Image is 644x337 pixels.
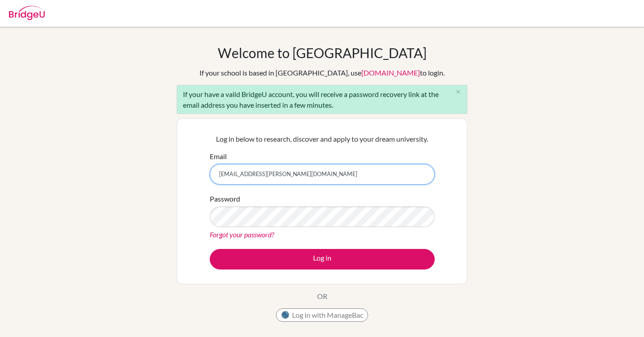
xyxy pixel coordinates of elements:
a: Forgot your password? [210,230,274,239]
label: Password [210,194,240,204]
button: Log in [210,249,435,270]
a: [DOMAIN_NAME] [361,68,420,77]
i: close [455,88,462,95]
div: If your school is based in [GEOGRAPHIC_DATA], use to login. [199,67,445,78]
button: Log in with ManageBac [276,308,368,322]
div: If your have a valid BridgeU account, you will receive a password recovery link at the email addr... [177,85,467,114]
button: Close [449,85,467,99]
h1: Welcome to [GEOGRAPHIC_DATA] [218,45,427,61]
img: Bridge-U [9,6,45,20]
label: Email [210,151,227,162]
p: OR [317,291,327,302]
p: Log in below to research, discover and apply to your dream university. [210,134,435,144]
